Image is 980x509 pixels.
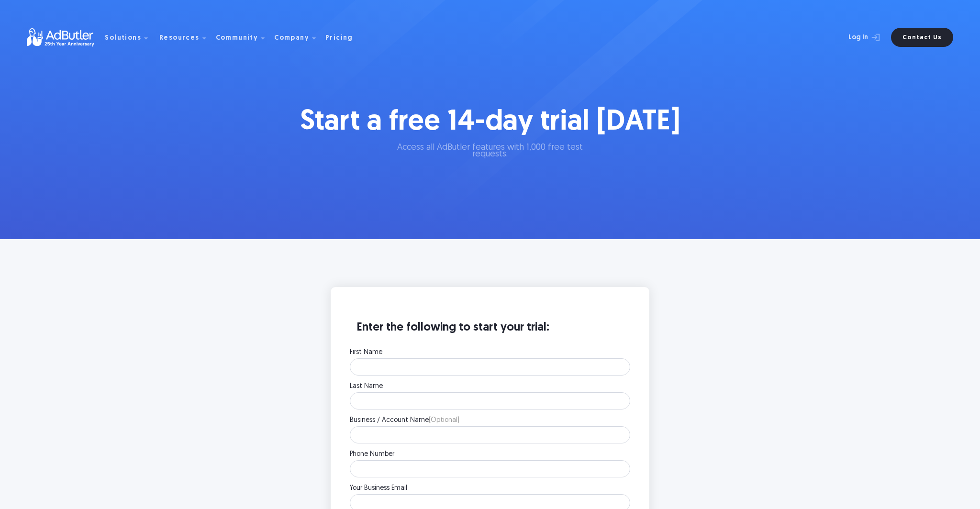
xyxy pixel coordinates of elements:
[891,28,953,47] a: Contact Us
[350,417,630,424] label: Business / Account Name
[350,451,630,458] label: Phone Number
[350,321,630,344] h3: Enter the following to start your trial:
[350,383,630,390] label: Last Name
[350,349,630,356] label: First Name
[429,417,459,424] span: (Optional)
[350,485,630,492] label: Your Business Email
[105,35,141,42] div: Solutions
[159,35,200,42] div: Resources
[216,35,258,42] div: Community
[382,144,598,158] p: Access all AdButler features with 1,000 free test requests.
[325,35,353,42] div: Pricing
[297,105,683,140] h1: Start a free 14-day trial [DATE]
[823,28,885,47] a: Log In
[274,35,309,42] div: Company
[325,33,361,42] a: Pricing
